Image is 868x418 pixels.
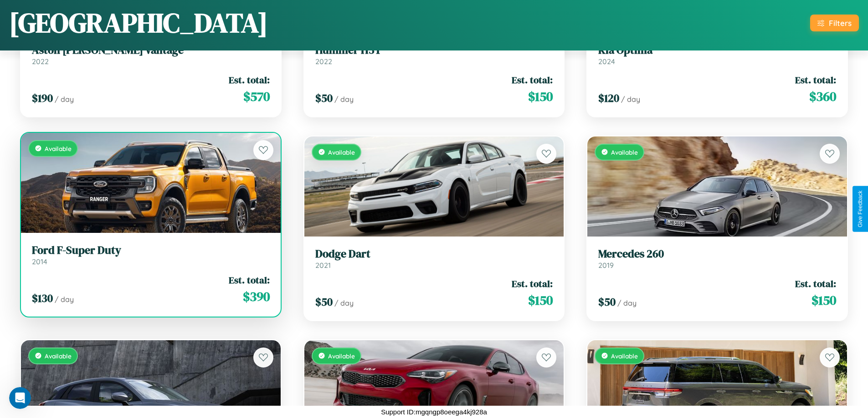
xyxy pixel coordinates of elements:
h3: Ford F-Super Duty [32,244,270,257]
h1: [GEOGRAPHIC_DATA] [9,4,268,41]
span: Est. total: [512,277,553,290]
span: / day [334,298,354,307]
span: / day [55,295,74,304]
span: 2019 [598,261,614,270]
span: Est. total: [795,277,836,290]
span: Available [611,352,638,360]
span: Est. total: [229,73,270,86]
span: 2024 [598,57,615,66]
a: Dodge Dart2021 [315,247,553,270]
a: Aston [PERSON_NAME] Vantage2022 [32,44,270,66]
h3: Dodge Dart [315,247,553,261]
span: 2014 [32,257,47,266]
p: Support ID: mgqngp8oeega4kj928a [381,406,487,418]
span: / day [617,298,637,307]
a: Mercedes 2602019 [598,247,836,270]
span: Est. total: [795,73,836,86]
span: / day [621,95,640,104]
span: $ 360 [809,87,836,106]
span: 2022 [32,57,49,66]
a: Ford F-Super Duty2014 [32,244,270,266]
span: $ 190 [32,91,53,106]
span: Est. total: [229,273,270,287]
span: Available [45,145,72,152]
span: 2022 [315,57,332,66]
span: $ 120 [598,91,619,106]
span: $ 390 [243,287,270,306]
a: Kia Optima2024 [598,44,836,66]
h3: Mercedes 260 [598,247,836,261]
span: 2021 [315,261,331,270]
span: / day [55,95,74,104]
span: $ 570 [243,87,270,106]
div: Give Feedback [857,191,863,227]
span: Available [45,352,72,360]
span: Available [611,148,638,156]
span: / day [334,95,354,104]
h3: Aston [PERSON_NAME] Vantage [32,44,270,57]
button: Filters [810,15,859,31]
h3: Kia Optima [598,44,836,57]
span: $ 130 [32,291,53,306]
span: $ 50 [315,91,333,106]
h3: Hummer H3T [315,44,553,57]
div: Filters [829,18,852,28]
span: $ 150 [528,87,553,106]
span: $ 50 [598,294,616,309]
span: Available [328,148,355,156]
span: $ 150 [812,291,836,309]
span: Available [328,352,355,360]
iframe: Intercom live chat [9,387,31,409]
span: $ 150 [528,291,553,309]
span: Est. total: [512,73,553,86]
span: $ 50 [315,294,333,309]
a: Hummer H3T2022 [315,44,553,66]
